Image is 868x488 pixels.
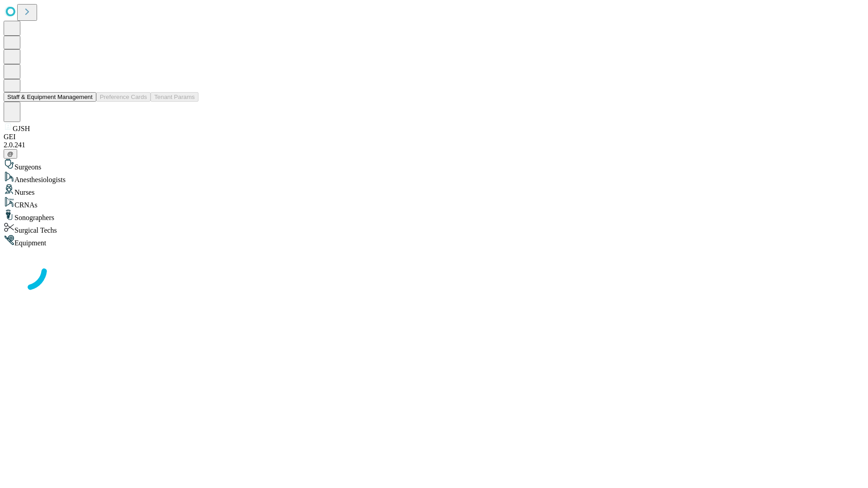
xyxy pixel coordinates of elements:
[4,171,864,184] div: Anesthesiologists
[7,150,14,157] span: @
[151,92,198,102] button: Tenant Params
[4,209,864,222] div: Sonographers
[4,149,17,159] button: @
[4,197,864,209] div: CRNAs
[4,184,864,197] div: Nurses
[4,159,864,171] div: Surgeons
[4,235,864,247] div: Equipment
[4,92,96,102] button: Staff & Equipment Management
[4,141,864,149] div: 2.0.241
[13,125,30,132] span: GJSH
[96,92,151,102] button: Preference Cards
[4,133,864,141] div: GEI
[4,222,864,235] div: Surgical Techs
